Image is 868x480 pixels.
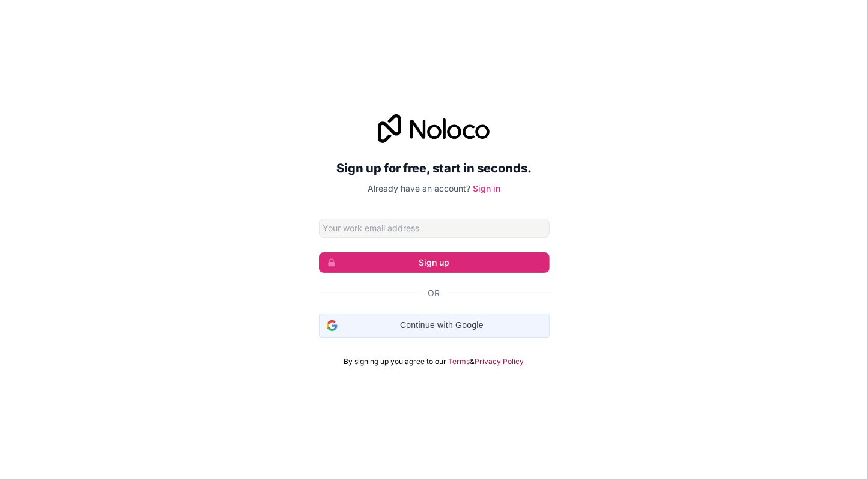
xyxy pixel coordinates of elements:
[473,183,500,193] a: Sign in
[319,157,550,179] h2: Sign up for free, start in seconds.
[368,183,470,193] span: Already have an account?
[319,219,550,238] input: Email address
[428,287,440,299] span: Or
[475,357,524,366] a: Privacy Policy
[319,314,550,338] div: Continue with Google
[344,357,447,366] span: By signing up you agree to our
[342,319,542,332] span: Continue with Google
[449,357,470,366] a: Terms
[319,252,550,273] button: Sign up
[470,357,475,366] span: &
